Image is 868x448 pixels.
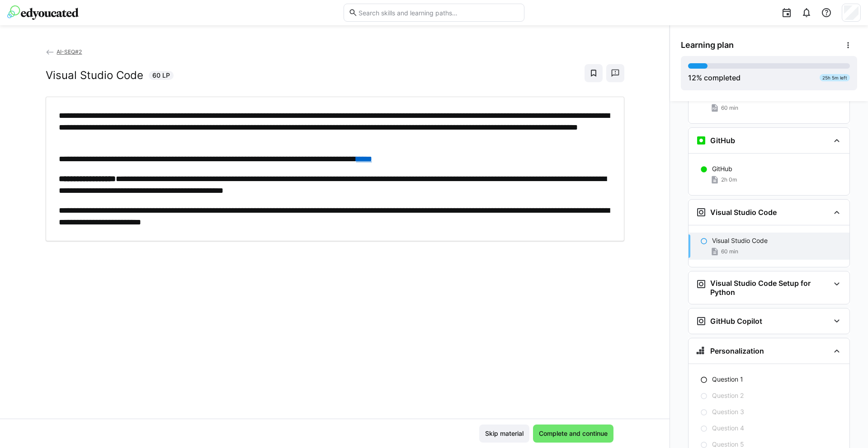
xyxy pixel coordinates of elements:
[710,208,777,217] h3: Visual Studio Code
[688,72,741,83] div: % completed
[712,407,744,416] p: Question 3
[484,429,525,438] span: Skip material
[479,425,529,443] button: Skip material
[46,48,82,55] a: AI-SEQ#2
[820,74,850,81] div: 25h 5m left
[46,69,143,82] h2: Visual Studio Code
[710,279,830,297] h3: Visual Studio Code Setup for Python
[681,40,734,50] span: Learning plan
[712,375,743,384] p: Question 1
[712,424,744,433] p: Question 4
[688,73,696,82] span: 12
[57,48,82,55] span: AI-SEQ#2
[712,164,732,173] p: GitHub
[712,236,768,245] p: Visual Studio Code
[152,71,170,80] span: 60 LP
[710,136,735,145] h3: GitHub
[358,9,519,17] input: Search skills and learning paths…
[710,317,762,326] h3: GitHub Copilot
[538,429,609,438] span: Complete and continue
[712,391,744,400] p: Question 2
[710,346,764,355] h3: Personalization
[533,425,613,443] button: Complete and continue
[721,248,738,255] span: 60 min
[721,176,737,183] span: 2h 0m
[721,104,738,112] span: 60 min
